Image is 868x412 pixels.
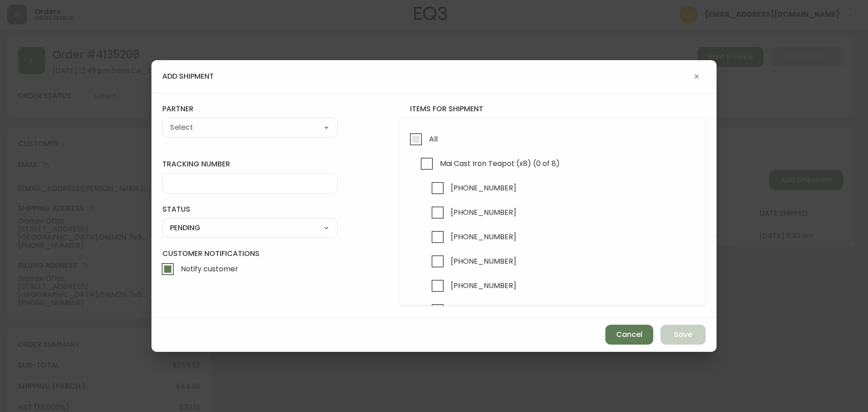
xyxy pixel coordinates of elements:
span: [PHONE_NUMBER] [451,232,516,242]
span: [PHONE_NUMBER] [451,208,516,217]
span: [PHONE_NUMBER] [451,305,516,315]
span: Mai Cast Iron Teapot (x8) (0 of 8) [440,159,560,168]
label: tracking number [162,159,338,169]
label: Customer Notifications [162,249,338,279]
span: [PHONE_NUMBER] [451,256,516,266]
span: [PHONE_NUMBER] [451,183,516,193]
button: Cancel [605,325,653,345]
label: status [162,204,338,214]
span: [PHONE_NUMBER] [451,281,516,290]
span: Notify customer [181,264,238,274]
h4: items for shipment [399,104,706,114]
span: All [429,134,438,144]
label: partner [162,104,338,114]
span: Cancel [616,330,642,340]
h4: add shipment [162,71,214,81]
